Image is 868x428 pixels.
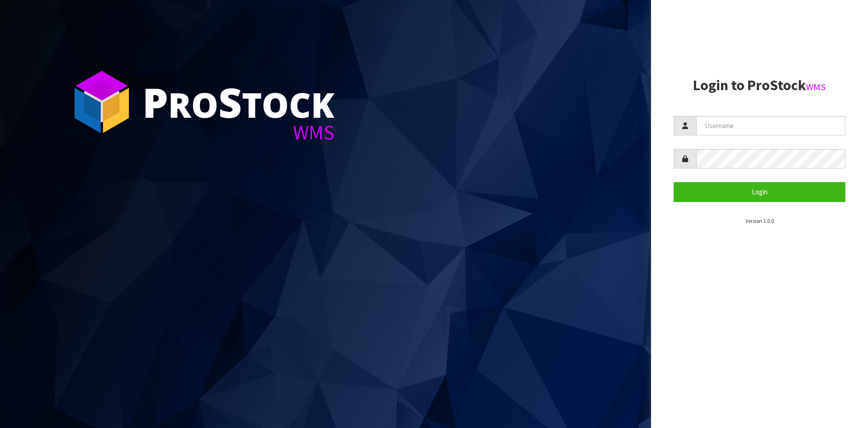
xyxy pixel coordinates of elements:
[745,217,774,224] small: Version 1.0.0
[696,116,845,135] input: Username
[806,81,826,93] small: WMS
[142,74,168,130] span: P
[674,182,845,202] button: Login
[218,74,242,130] span: S
[674,77,845,93] h2: Login to ProStock
[142,82,335,122] div: ro tock
[142,122,335,143] div: WMS
[68,68,136,136] img: ProStock Cube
